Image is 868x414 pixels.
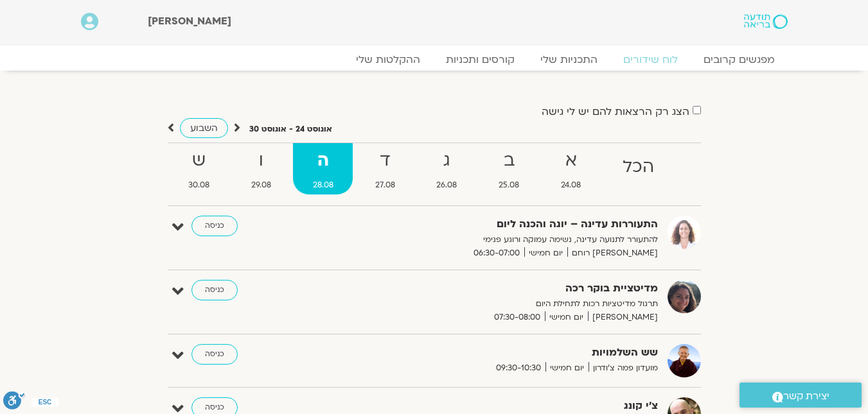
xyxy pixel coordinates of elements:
a: התכניות שלי [527,53,610,66]
span: יום חמישי [545,361,589,375]
a: ו29.08 [231,143,290,194]
a: יצירת קשר [740,383,862,408]
strong: שש השלמויות [343,344,658,361]
strong: ה [293,146,353,175]
a: הכל [603,143,674,194]
span: [PERSON_NAME] [588,311,658,324]
a: כניסה [191,216,238,236]
span: 27.08 [355,178,414,192]
strong: מדיטציית בוקר רכה [343,280,658,297]
span: יום חמישי [524,246,567,260]
a: ד27.08 [355,143,414,194]
a: לוח שידורים [610,53,691,66]
a: ההקלטות שלי [343,53,433,66]
p: להתעורר לתנועה עדינה, נשימה עמוקה ורוגע פנימי [343,233,658,246]
span: יום חמישי [545,311,588,324]
strong: ג [417,146,477,175]
strong: ש [169,146,229,175]
a: ש30.08 [169,143,229,194]
span: 25.08 [479,178,539,192]
strong: ו [231,146,290,175]
span: 24.08 [542,178,601,192]
strong: הכל [603,153,674,182]
span: 28.08 [293,178,353,192]
strong: א [542,146,601,175]
span: השבוע [190,122,218,134]
span: 07:30-08:00 [490,311,545,324]
p: אוגוסט 24 - אוגוסט 30 [249,123,332,136]
a: ה28.08 [293,143,353,194]
span: יצירת קשר [783,388,829,405]
a: כניסה [191,280,238,300]
span: 30.08 [169,178,229,192]
span: [PERSON_NAME] [148,14,231,28]
a: א24.08 [542,143,601,194]
strong: ד [355,146,414,175]
span: [PERSON_NAME] רוחם [567,246,658,260]
span: 29.08 [231,178,290,192]
a: קורסים ותכניות [433,53,527,66]
p: תרגול מדיטציות רכות לתחילת היום [343,297,658,311]
label: הצג רק הרצאות להם יש לי גישה [542,106,689,117]
nav: Menu [81,53,788,66]
a: מפגשים קרובים [691,53,788,66]
span: 09:30-10:30 [492,361,545,375]
strong: התעוררות עדינה – יוגה והכנה ליום [343,216,658,233]
a: ג26.08 [417,143,477,194]
span: 06:30-07:00 [469,246,524,260]
a: כניסה [191,344,238,365]
a: ב25.08 [479,143,539,194]
span: 26.08 [417,178,477,192]
strong: ב [479,146,539,175]
span: מועדון פמה צ'ודרון [589,361,658,375]
a: השבוע [180,118,228,138]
